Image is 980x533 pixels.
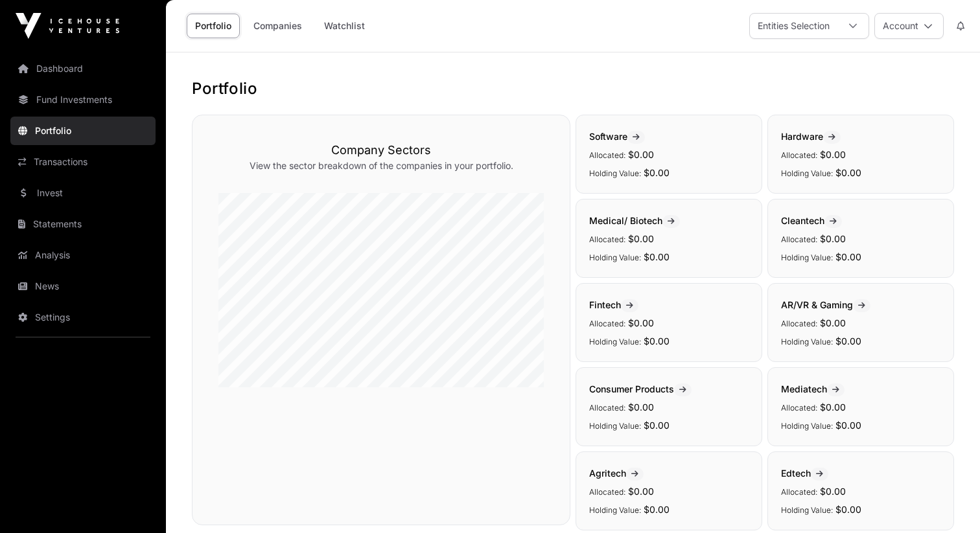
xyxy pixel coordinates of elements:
span: Holding Value: [781,421,833,431]
span: Holding Value: [589,253,641,262]
span: $0.00 [628,317,654,328]
span: $0.00 [628,149,654,160]
span: $0.00 [820,486,846,497]
span: $0.00 [644,167,670,178]
a: News [10,272,156,301]
span: Allocated: [781,487,817,497]
span: Allocated: [781,150,817,160]
a: Transactions [10,148,156,176]
span: Fintech [589,299,638,310]
span: Holding Value: [589,421,641,431]
a: Invest [10,179,156,207]
span: Allocated: [589,150,625,160]
span: $0.00 [835,335,861,346]
span: Holding Value: [781,253,833,262]
span: $0.00 [820,402,846,413]
img: Icehouse Ventures Logo [16,13,119,39]
span: $0.00 [835,420,861,431]
a: Watchlist [316,14,373,38]
span: $0.00 [835,504,861,515]
iframe: Chat Widget [915,471,980,533]
span: Holding Value: [781,505,833,515]
h3: Company Sectors [218,141,544,159]
span: Agritech [589,468,644,479]
span: Medical/ Biotech [589,215,680,226]
span: $0.00 [820,149,846,160]
span: Allocated: [589,487,625,497]
span: Holding Value: [589,505,641,515]
span: Holding Value: [589,168,641,178]
span: Allocated: [589,234,625,244]
span: $0.00 [835,167,861,178]
span: Mediatech [781,383,845,394]
span: $0.00 [628,402,654,413]
a: Portfolio [10,117,156,145]
span: $0.00 [644,251,670,262]
span: $0.00 [820,233,846,244]
a: Statements [10,210,156,238]
a: Dashboard [10,54,156,83]
span: Holding Value: [589,337,641,346]
a: Analysis [10,241,156,269]
p: View the sector breakdown of the companies in your portfolio. [218,159,544,172]
span: Holding Value: [781,337,833,346]
span: $0.00 [628,233,654,244]
a: Companies [245,14,310,38]
span: Consumer Products [589,383,692,394]
span: $0.00 [835,251,861,262]
span: Allocated: [589,403,625,413]
a: Settings [10,303,156,332]
span: Allocated: [781,234,817,244]
span: $0.00 [820,317,846,328]
span: $0.00 [644,335,670,346]
h1: Portfolio [192,78,954,99]
button: Account [874,13,944,39]
div: Entities Selection [750,14,837,38]
span: AR/VR & Gaming [781,299,870,310]
span: $0.00 [644,504,670,515]
span: Allocated: [781,319,817,328]
span: Holding Value: [781,168,833,178]
span: Cleantech [781,215,842,226]
span: Hardware [781,131,841,142]
span: $0.00 [628,486,654,497]
span: $0.00 [644,420,670,431]
span: Allocated: [589,319,625,328]
span: Edtech [781,468,828,479]
a: Fund Investments [10,85,156,114]
span: Allocated: [781,403,817,413]
span: Software [589,131,645,142]
a: Portfolio [187,14,240,38]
